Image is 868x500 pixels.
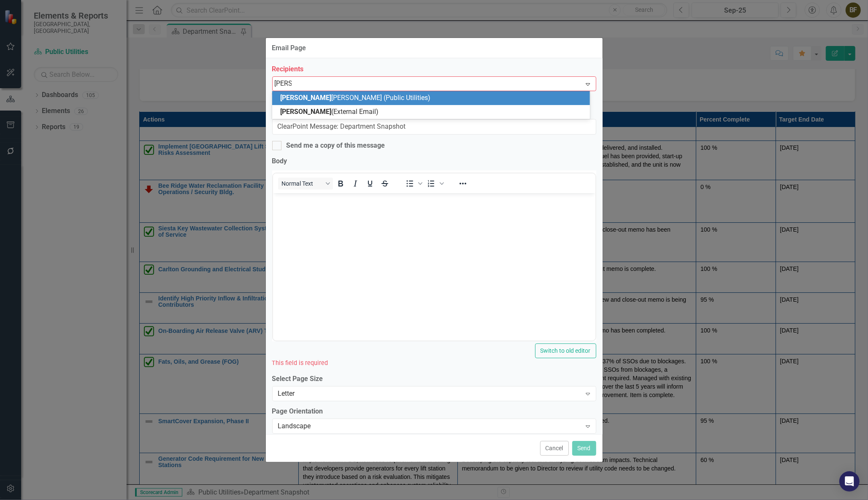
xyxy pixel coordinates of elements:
div: Open Intercom Messenger [839,471,860,492]
label: Page Orientation [272,407,596,416]
button: Block Normal Text [278,178,333,189]
iframe: Rich Text Area [273,193,595,341]
button: Send [572,441,596,456]
label: Select Page Size [272,374,596,384]
button: Strikethrough [377,178,392,189]
div: Landscape [278,421,581,431]
button: Underline [362,178,377,189]
button: Bold [333,178,347,189]
div: Letter [278,389,581,398]
div: Numbered list [424,178,445,189]
label: Recipients [272,65,596,74]
button: Switch to old editor [535,343,596,358]
span: [PERSON_NAME] [281,94,332,102]
div: Send me a copy of this message [287,141,385,151]
span: (External Email) [281,108,379,116]
button: Italic [348,178,362,189]
div: This field is required [272,358,596,368]
span: [PERSON_NAME] (Public Utilities) [281,94,431,102]
div: Bullet list [402,178,423,189]
span: Normal Text [281,180,323,187]
span: [PERSON_NAME] [281,108,332,116]
button: Cancel [540,441,569,456]
div: Email Page [272,44,306,52]
label: Body [272,157,596,166]
button: Reveal or hide additional toolbar items [455,178,470,189]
